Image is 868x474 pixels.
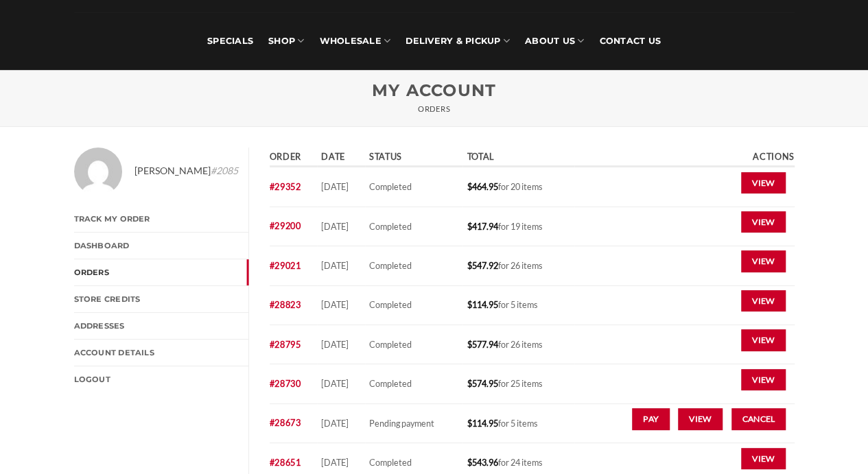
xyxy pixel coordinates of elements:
[270,299,301,310] a: View order number 28823
[270,220,301,231] a: View order number 29200
[365,207,462,246] td: Completed
[207,12,253,70] a: Specials
[467,378,471,389] span: $
[365,167,462,206] td: Completed
[74,206,248,392] nav: Account pages
[462,364,574,403] td: for 25 items
[369,151,402,162] span: Status
[678,408,723,430] a: View order 28673
[525,12,584,70] a: About Us
[270,417,301,428] a: View order number 28673
[741,369,786,391] a: View order 28730
[467,457,497,468] span: 543.96
[467,181,471,192] span: $
[365,325,462,364] td: Completed
[74,81,795,101] h1: My Account
[321,418,349,429] time: [DATE]
[741,211,786,233] a: View order 29200
[467,260,497,271] span: 547.92
[321,260,349,271] time: [DATE]
[365,246,462,285] td: Completed
[365,286,462,325] td: Completed
[462,246,574,285] td: for 26 items
[467,418,471,429] span: $
[74,340,248,366] a: Account details
[467,418,497,429] span: 114.95
[134,163,238,179] span: [PERSON_NAME]
[365,364,462,403] td: Completed
[632,408,670,430] a: Pay for order 28673
[462,325,574,364] td: for 26 items
[406,12,510,70] a: Delivery & Pickup
[599,12,661,70] a: Contact Us
[74,286,248,312] a: Store Credits
[467,299,471,310] span: $
[467,151,494,162] span: Total
[462,207,574,246] td: for 19 items
[753,151,794,162] span: Actions
[74,259,248,285] a: Orders
[74,147,122,195] img: Avatar of Arjun Hattangadi
[74,233,248,259] a: Dashboard
[418,104,450,114] small: Orders
[321,339,349,350] time: [DATE]
[462,167,574,206] td: for 20 items
[270,260,301,271] a: View order number 29021
[741,250,786,272] a: View order 29021
[467,457,471,468] span: $
[321,457,349,468] time: [DATE]
[467,221,471,232] span: $
[467,221,497,232] span: 417.94
[365,404,462,443] td: Pending payment
[741,290,786,312] a: View order 28823
[731,408,786,430] a: Cancel order 28673
[467,339,497,350] span: 577.94
[467,260,471,271] span: $
[321,299,349,310] time: [DATE]
[74,366,248,392] a: Logout
[321,221,349,232] time: [DATE]
[74,206,248,232] a: Track My Order
[74,313,248,339] a: Addresses
[467,339,471,350] span: $
[741,448,786,470] a: View order 28651
[462,404,574,443] td: for 5 items
[270,378,301,389] a: View order number 28730
[270,151,301,162] span: Order
[741,329,786,351] a: View order 28795
[211,165,238,176] em: #2085
[467,299,497,310] span: 114.95
[270,457,301,468] a: View order number 28651
[319,12,390,70] a: Wholesale
[270,181,301,192] a: View order number 29352
[268,12,304,70] a: SHOP
[467,378,497,389] span: 574.95
[321,378,349,389] time: [DATE]
[321,151,345,162] span: Date
[467,181,497,192] span: 464.95
[270,339,301,350] a: View order number 28795
[462,286,574,325] td: for 5 items
[321,181,349,192] time: [DATE]
[741,172,786,194] a: View order 29352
